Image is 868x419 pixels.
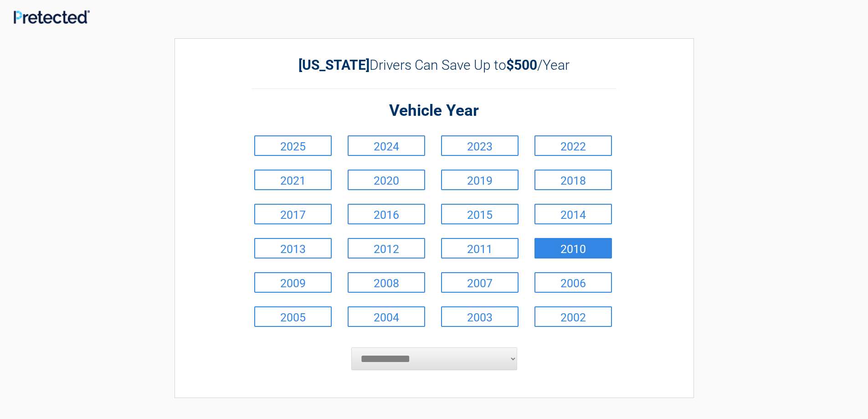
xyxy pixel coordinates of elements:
a: 2012 [348,238,425,259]
a: 2013 [254,238,332,259]
a: 2014 [534,204,612,224]
b: $500 [506,57,537,73]
h2: Drivers Can Save Up to /Year [252,57,616,73]
a: 2019 [441,170,519,190]
a: 2007 [441,272,519,293]
b: [US_STATE] [298,57,370,73]
a: 2009 [254,272,332,293]
img: Main Logo [14,10,90,24]
a: 2018 [534,170,612,190]
a: 2025 [254,135,332,156]
a: 2021 [254,170,332,190]
a: 2023 [441,135,519,156]
a: 2022 [534,135,612,156]
a: 2024 [348,135,425,156]
a: 2003 [441,306,519,327]
a: 2015 [441,204,519,224]
a: 2011 [441,238,519,259]
a: 2004 [348,306,425,327]
a: 2010 [534,238,612,259]
a: 2005 [254,306,332,327]
a: 2006 [534,272,612,293]
a: 2002 [534,306,612,327]
a: 2016 [348,204,425,224]
a: 2008 [348,272,425,293]
a: 2020 [348,170,425,190]
a: 2017 [254,204,332,224]
h2: Vehicle Year [252,100,616,122]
